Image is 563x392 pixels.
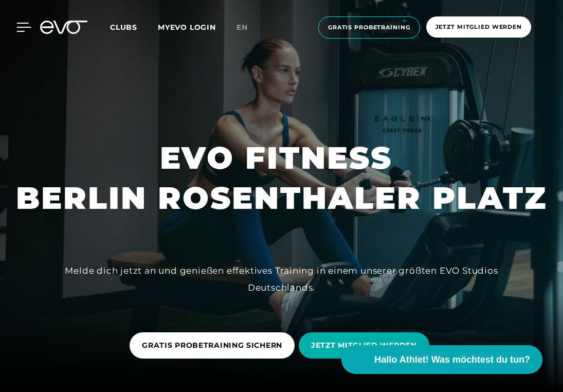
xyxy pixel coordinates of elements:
[374,353,530,367] span: Hallo Athlet! Was möchtest du tun?
[130,325,299,366] a: GRATIS PROBETRAINING SICHERN
[328,23,410,32] span: Gratis Probetraining
[110,22,158,32] a: Clubs
[435,23,522,31] span: Jetzt Mitglied werden
[315,16,423,39] a: Gratis Probetraining
[423,16,534,39] a: Jetzt Mitglied werden
[50,262,513,296] div: Melde dich jetzt an und genießen effektives Training in einem unserer größten EVO Studios Deutsch...
[311,340,417,351] span: JETZT MITGLIED WERDEN
[237,23,248,32] span: en
[16,138,547,218] h1: EVO FITNESS BERLIN ROSENTHALER PLATZ
[341,345,542,374] button: Hallo Athlet! Was möchtest du tun?
[299,325,433,366] a: JETZT MITGLIED WERDEN
[142,340,282,351] span: GRATIS PROBETRAINING SICHERN
[237,22,260,33] a: en
[110,23,137,32] span: Clubs
[158,23,216,32] a: MYEVO LOGIN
